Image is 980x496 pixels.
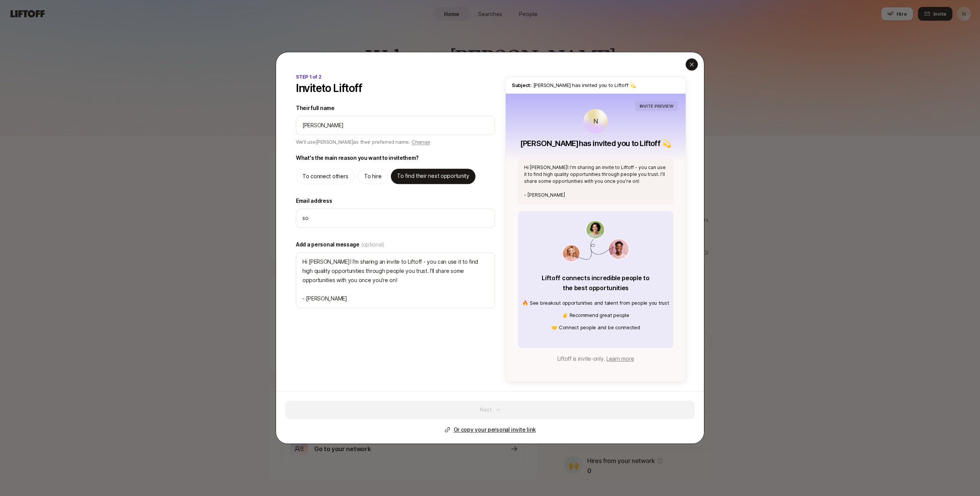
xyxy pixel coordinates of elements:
input: e.g. Liv Carter [302,121,488,130]
p: N [593,117,598,126]
p: To connect others [302,172,348,181]
label: Their full name [296,103,495,113]
img: invite_value_prop.png [562,220,629,262]
p: Or copy your personal invite link [454,425,536,435]
p: [PERSON_NAME] has invited you to Liftoff 💫 [512,81,679,89]
button: Or copy your personal invite link [444,425,536,435]
p: INVITE PREVIEW [640,103,673,110]
div: Hi [PERSON_NAME]! I'm sharing an invite to Liftoff - you can use it to find high quality opportun... [518,158,673,205]
p: 🔥 See breakout opportunities and talent from people you trust [522,299,669,307]
span: Change [412,139,430,145]
p: Liftoff connects incredible people to the best opportunities [541,273,651,293]
p: To hire [364,172,381,181]
a: Learn more [606,356,634,362]
label: Add a personal message [296,240,495,249]
p: STEP 1 of 2 [296,74,321,80]
textarea: Hi [PERSON_NAME]! I'm sharing an invite to Liftoff - you can use it to find high quality opportun... [296,252,495,308]
label: Email address [296,196,495,205]
p: What's the main reason you want to invite them ? [296,153,419,163]
p: To find their next opportunity [397,171,469,181]
p: [PERSON_NAME] has invited you to Liftoff 💫 [520,138,671,149]
p: 🤝️ Connect people and be connected [522,324,669,332]
p: We'll use [PERSON_NAME] as their preferred name. [296,138,430,147]
input: e.g. livcarter@gmail.com [302,214,488,223]
span: Subject: [512,82,532,88]
p: ✌️ Recommend great people [522,312,669,319]
span: (optional) [361,240,385,249]
p: Liftoff is invite-only. [557,355,634,364]
p: Invite to Liftoff [296,82,362,94]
